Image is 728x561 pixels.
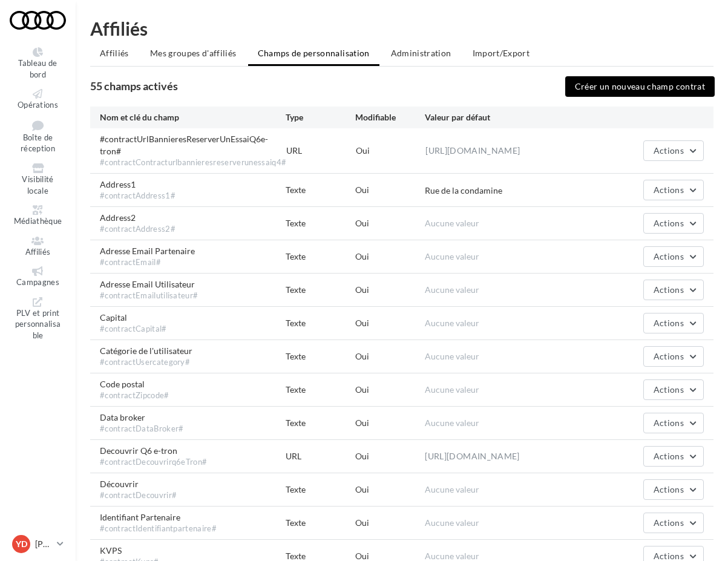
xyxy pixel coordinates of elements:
div: Oui [355,384,425,396]
span: Opérations [18,100,58,110]
button: Actions [643,180,704,200]
div: Modifiable [355,111,425,123]
div: Texte [286,350,355,363]
button: Actions [643,346,704,367]
div: Nom et clé du champ [100,111,286,123]
div: #contractDecouvrir# [100,490,177,501]
button: Actions [643,246,704,267]
span: Actions [654,484,684,494]
div: Oui [355,417,425,429]
span: Affiliés [100,48,129,58]
div: Texte [286,284,355,296]
p: [PERSON_NAME] [35,538,52,550]
div: Oui [355,184,425,196]
span: Visibilité locale [22,174,53,195]
span: Address1 [100,179,175,202]
span: Identifiant Partenaire [100,511,217,534]
span: Mes groupes d'affiliés [150,48,237,58]
div: Oui [355,284,425,296]
span: Actions [654,451,684,461]
button: Actions [643,140,704,161]
span: Actions [654,284,684,295]
button: Actions [643,413,704,433]
a: [URL][DOMAIN_NAME] [425,449,519,464]
div: URL [286,450,355,462]
div: #contractEmail# [100,257,195,268]
div: Oui [355,217,425,229]
span: Boîte de réception [21,133,55,154]
div: Texte [286,517,355,529]
a: [URL][DOMAIN_NAME] [425,143,520,158]
span: Data broker [100,412,184,435]
div: URL [286,145,356,157]
div: #contractZipcode# [100,390,169,401]
div: Oui [355,484,425,496]
span: Actions [654,384,684,395]
span: Aucune valeur [425,351,479,361]
a: Campagnes [10,264,66,290]
a: YD [PERSON_NAME] [10,533,66,556]
div: Oui [355,350,425,363]
div: Texte [286,317,355,329]
a: Visibilité locale [10,161,66,198]
div: Texte [286,384,355,396]
div: #contractEmailutilisateur# [100,290,198,301]
span: 55 champs activés [90,79,178,93]
span: Actions [654,318,684,328]
a: PLV et print personnalisable [10,295,66,343]
span: Code postal [100,378,169,401]
span: Actions [654,251,684,261]
button: Actions [643,379,704,400]
div: #contractAddress1# [100,191,175,202]
div: #contractDecouvrirq6eTron# [100,457,207,468]
div: Valeur par défaut [425,111,611,123]
span: Catégorie de l'utilisateur [100,345,192,368]
div: Affiliés [90,19,713,38]
div: #contractAddress2# [100,224,175,235]
div: #contractUsercategory# [100,357,192,368]
span: Aucune valeur [425,284,479,295]
span: Adresse Email Partenaire [100,245,195,268]
div: #contractIdentifiantpartenaire# [100,523,217,534]
div: Oui [355,517,425,529]
a: Tableau de bord [10,45,66,82]
span: Aucune valeur [425,318,479,328]
div: Rue de la condamine [425,185,502,197]
div: #contractCapital# [100,324,167,335]
span: Aucune valeur [425,384,479,395]
span: Actions [654,551,684,561]
span: #contractUrlBannieresReserverUnEssaiQ6e-tron# [100,133,286,168]
button: Actions [643,313,704,333]
div: Texte [286,417,355,429]
span: Actions [654,145,684,156]
div: Oui [356,145,425,157]
div: Texte [286,184,355,196]
span: PLV et print personnalisable [15,308,61,340]
span: Decouvrir Q6 e-tron [100,445,207,468]
div: Texte [286,217,355,229]
div: #contractContracturlbannieresreserverunessaiq4# [100,157,286,168]
span: Address2 [100,212,175,235]
span: Affiliés [25,247,51,257]
div: Oui [355,450,425,462]
span: Actions [654,418,684,428]
button: Créer un nouveau champ contrat [565,76,715,97]
button: Actions [643,213,704,234]
div: Oui [355,317,425,329]
span: Actions [654,517,684,528]
span: Aucune valeur [425,218,479,228]
a: Médiathèque [10,203,66,229]
button: Actions [643,280,704,300]
a: Affiliés [10,234,66,260]
span: Découvrir [100,478,177,501]
span: Adresse Email Utilisateur [100,278,198,301]
a: Opérations [10,87,66,113]
button: Actions [643,446,704,467]
span: Aucune valeur [425,251,479,261]
span: Actions [654,351,684,361]
span: YD [16,538,27,550]
div: Type [286,111,355,123]
span: Administration [391,48,451,58]
span: Aucune valeur [425,484,479,494]
span: Aucune valeur [425,517,479,528]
